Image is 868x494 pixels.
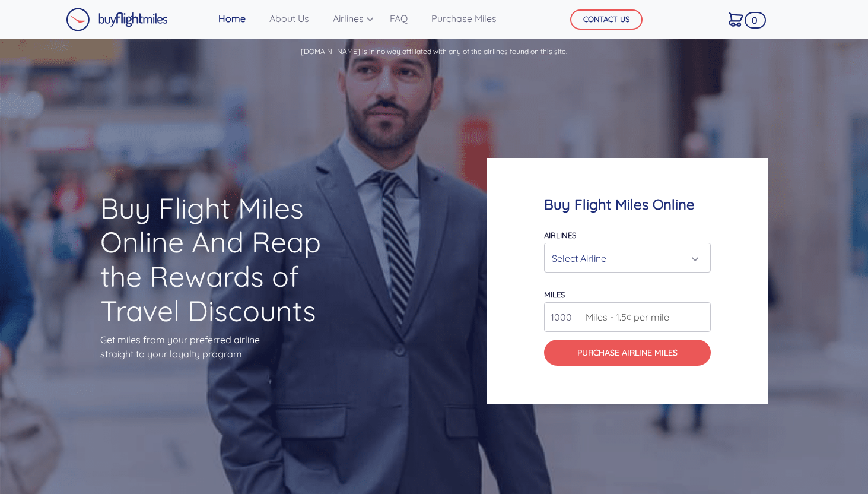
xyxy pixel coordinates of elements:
[544,340,711,365] button: Purchase Airline Miles
[100,191,333,328] h1: Buy Flight Miles Online And Reap the Rewards of Travel Discounts
[100,332,333,361] p: Get miles from your preferred airline straight to your loyalty program
[328,7,371,30] a: Airlines
[66,5,168,34] a: Buy Flight Miles Logo
[570,9,643,30] button: CONTACT US
[265,7,314,30] a: About Us
[427,7,501,30] a: Purchase Miles
[544,290,565,299] label: miles
[552,247,696,270] div: Select Airline
[544,196,711,213] h4: Buy Flight Miles Online
[724,7,748,31] a: 0
[385,7,412,30] a: FAQ
[544,230,576,240] label: Airlines
[214,7,250,30] a: Home
[66,8,168,31] img: Buy Flight Miles Logo
[544,243,711,273] button: Select Airline
[745,12,766,28] span: 0
[580,310,669,324] span: Miles - 1.5¢ per mile
[729,12,743,27] img: Cart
